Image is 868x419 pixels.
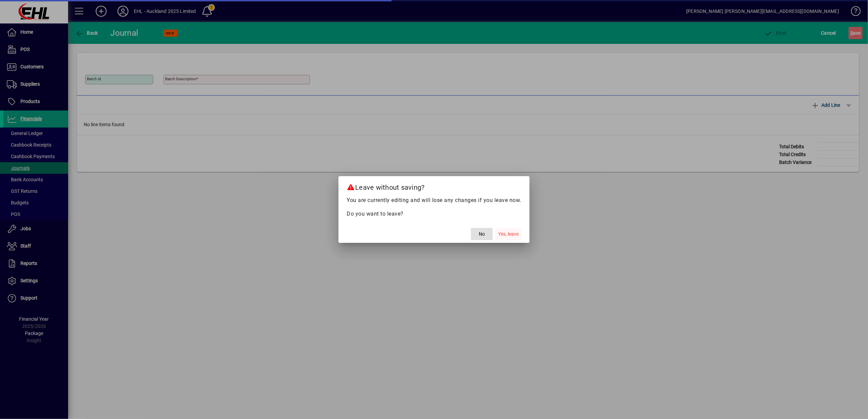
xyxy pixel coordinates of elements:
[347,196,521,204] p: You are currently editing and will lose any changes if you leave now.
[347,210,521,218] p: Do you want to leave?
[498,231,519,238] span: Yes, leave
[471,228,493,240] button: No
[495,228,521,240] button: Yes, leave
[338,176,530,196] h2: Leave without saving?
[479,231,485,238] span: No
